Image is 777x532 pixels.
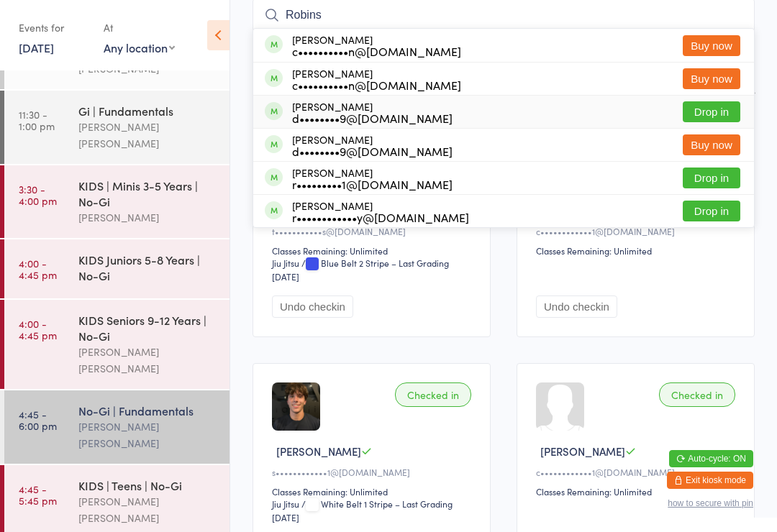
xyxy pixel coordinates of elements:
[292,68,461,91] div: [PERSON_NAME]
[78,119,217,152] div: [PERSON_NAME] [PERSON_NAME]
[4,91,230,164] a: 11:30 -1:00 pmGi | Fundamentals[PERSON_NAME] [PERSON_NAME]
[683,134,740,155] button: Buy now
[19,408,57,431] time: 4:45 - 6:00 pm
[659,382,735,407] div: Checked in
[78,252,217,283] div: KIDS Juniors 5-8 Years | No-Gi
[272,466,476,478] div: s••••••••••••1@[DOMAIN_NAME]
[272,257,299,269] div: Jiu Jitsu
[276,444,361,459] span: [PERSON_NAME]
[292,101,453,124] div: [PERSON_NAME]
[667,472,753,489] button: Exit kiosk mode
[19,183,57,206] time: 3:30 - 4:00 pm
[78,209,217,226] div: [PERSON_NAME]
[292,178,453,190] div: r•••••••••1@[DOMAIN_NAME]
[683,35,740,56] button: Buy now
[536,295,617,318] button: Undo checkin
[104,16,175,40] div: At
[4,390,230,464] a: 4:45 -6:00 pmNo-Gi | Fundamentals[PERSON_NAME] [PERSON_NAME]
[292,45,461,57] div: c••••••••••n@[DOMAIN_NAME]
[272,497,453,523] span: / White Belt 1 Stripe – Last Grading [DATE]
[292,79,461,91] div: c••••••••••n@[DOMAIN_NAME]
[292,145,453,157] div: d••••••••9@[DOMAIN_NAME]
[536,466,740,478] div: c••••••••••••1@[DOMAIN_NAME]
[536,485,740,497] div: Classes Remaining: Unlimited
[78,103,217,119] div: Gi | Fundamentals
[78,477,217,493] div: KIDS | Teens | No-Gi
[78,403,217,418] div: No-Gi | Fundamentals
[78,312,217,344] div: KIDS Seniors 9-12 Years | No-Gi
[683,101,740,122] button: Drop in
[272,497,299,510] div: Jiu Jitsu
[683,168,740,188] button: Drop in
[292,167,453,190] div: [PERSON_NAME]
[19,40,54,55] a: [DATE]
[104,40,175,55] div: Any location
[683,201,740,221] button: Drop in
[272,382,320,431] img: image1742976683.png
[292,34,461,57] div: [PERSON_NAME]
[4,300,230,389] a: 4:00 -4:45 pmKIDS Seniors 9-12 Years | No-Gi[PERSON_NAME] [PERSON_NAME]
[19,483,57,506] time: 4:45 - 5:45 pm
[19,16,89,40] div: Events for
[292,200,469,223] div: [PERSON_NAME]
[668,498,753,508] button: how to secure with pin
[78,418,217,451] div: [PERSON_NAME] [PERSON_NAME]
[4,239,230,298] a: 4:00 -4:45 pmKIDS Juniors 5-8 Years | No-Gi
[540,444,625,459] span: [PERSON_NAME]
[78,344,217,377] div: [PERSON_NAME] [PERSON_NAME]
[292,134,453,157] div: [PERSON_NAME]
[669,450,753,467] button: Auto-cycle: ON
[19,318,57,341] time: 4:00 - 4:45 pm
[292,112,453,124] div: d••••••••9@[DOMAIN_NAME]
[19,257,57,280] time: 4:00 - 4:45 pm
[19,109,55,132] time: 11:30 - 1:00 pm
[683,68,740,89] button: Buy now
[78,493,217,526] div: [PERSON_NAME] [PERSON_NAME]
[395,382,471,407] div: Checked in
[272,225,476,237] div: t•••••••••••s@[DOMAIN_NAME]
[292,211,469,223] div: r••••••••••••y@[DOMAIN_NAME]
[4,165,230,238] a: 3:30 -4:00 pmKIDS | Minis 3-5 Years | No-Gi[PERSON_NAME]
[272,244,476,257] div: Classes Remaining: Unlimited
[272,485,476,497] div: Classes Remaining: Unlimited
[536,244,740,257] div: Classes Remaining: Unlimited
[78,178,217,209] div: KIDS | Minis 3-5 Years | No-Gi
[536,225,740,237] div: c••••••••••••1@[DOMAIN_NAME]
[272,295,353,318] button: Undo checkin
[272,257,449,283] span: / Blue Belt 2 Stripe – Last Grading [DATE]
